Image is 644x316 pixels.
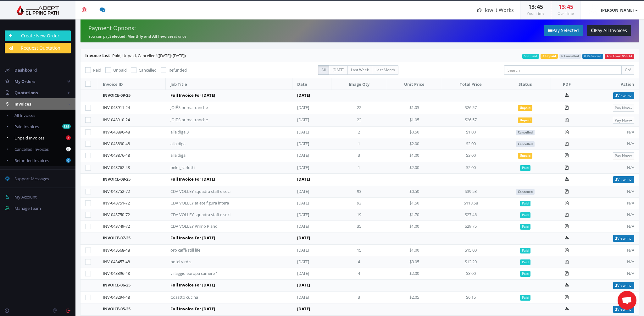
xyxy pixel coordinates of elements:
[442,221,500,232] td: $29.75
[520,295,530,301] span: Paid
[103,235,130,241] a: INVOICE-07-25
[292,292,331,303] td: [DATE]
[528,3,535,10] span: 13
[558,3,565,10] span: 13
[14,79,35,84] span: My Orders
[93,67,101,73] span: Paid
[387,127,442,138] td: $0.50
[14,146,49,152] span: Cancelled Invoices
[88,34,187,39] small: You can pay at once.
[292,102,331,114] td: [DATE]
[518,153,532,159] span: Unpaid
[103,141,130,146] a: INV-043890-48
[520,271,530,277] span: Paid
[527,11,545,16] small: Your Time
[559,54,581,59] span: 6 Cancelled
[170,141,233,147] div: alla diga
[518,117,532,123] span: Unpaid
[292,198,331,209] td: [DATE]
[518,105,532,111] span: Unpaid
[583,127,639,138] td: N/A
[605,54,634,59] span: You Owe: $56.14
[103,306,130,312] a: INVOICE-05-25
[292,138,331,150] td: [DATE]
[387,186,442,198] td: $0.50
[551,78,583,90] th: PDF
[5,30,71,41] a: Create New Order
[583,292,639,303] td: N/A
[166,78,292,90] th: Job Title
[347,65,372,75] label: Last Week
[292,268,331,280] td: [DATE]
[520,259,530,265] span: Paid
[442,198,500,209] td: $118.58
[98,78,166,90] th: Invoice ID
[587,25,631,36] a: Pay All Invoices
[103,200,130,206] a: INV-043751-72
[331,221,387,232] td: 35
[292,245,331,256] td: [DATE]
[85,52,110,58] span: Invoice List
[85,53,186,58] span: - Paid, Unpaid, Cancelled! ([DATE]: [DATE])
[170,200,233,206] div: CDA VOLLEY atlete figura intera
[292,150,331,162] td: [DATE]
[541,54,558,59] span: 3 Unpaid
[471,1,520,19] a: How It Works
[565,3,567,10] span: :
[103,129,130,135] a: INV-043896-48
[442,268,500,280] td: $8.00
[544,25,583,36] a: Pay Selected
[292,209,331,221] td: [DATE]
[331,292,387,303] td: 3
[103,259,130,264] a: INV-043457-48
[520,224,530,230] span: Paid
[292,78,331,90] th: Date
[292,127,331,138] td: [DATE]
[14,101,31,107] span: Invoices
[292,162,331,174] td: [DATE]
[442,127,500,138] td: $1.00
[5,43,71,53] a: Request Quotation
[103,92,130,98] a: INVOICE-09-25
[516,189,535,195] span: Cancelled
[587,4,599,16] img: timthumb.php
[372,65,398,75] label: Last Month
[520,165,530,171] span: Paid
[103,188,130,194] a: INV-043752-72
[170,152,233,158] div: alla diga
[580,1,644,19] a: [PERSON_NAME]
[583,245,639,256] td: N/A
[166,303,292,316] td: Full Invoice For [DATE]
[103,294,130,300] a: INV-043294-48
[442,78,500,90] th: Total Price
[170,188,233,194] div: CDA VOLLEY squadra staff e soci
[14,135,44,141] span: Unpaid Invoices
[613,117,634,124] button: Pay Now
[103,270,130,276] a: INV-043396-48
[537,3,543,10] span: 45
[613,152,634,159] button: Pay Now
[109,34,174,39] strong: Selected, Monthly and All Invoices
[166,232,292,245] td: Full Invoice For [DATE]
[613,282,634,289] a: View Inv.
[66,147,71,151] b: 6
[516,130,535,135] span: Cancelled
[522,54,539,59] span: 535 Paid
[601,7,634,13] strong: [PERSON_NAME]
[387,162,442,174] td: $2.00
[166,174,292,186] td: Full Invoice For [DATE]
[387,102,442,114] td: $1.05
[14,194,37,200] span: My Account
[387,150,442,162] td: $1.00
[583,78,639,90] th: Action
[613,105,634,112] button: Pay Now
[500,78,551,90] th: Status
[331,162,387,174] td: 1
[103,152,130,158] a: INV-043876-48
[166,90,292,102] td: Full Invoice For [DATE]
[387,209,442,221] td: $1.70
[331,114,387,127] td: 22
[292,232,387,245] td: [DATE]
[613,306,634,313] a: View Inv.
[331,209,387,221] td: 19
